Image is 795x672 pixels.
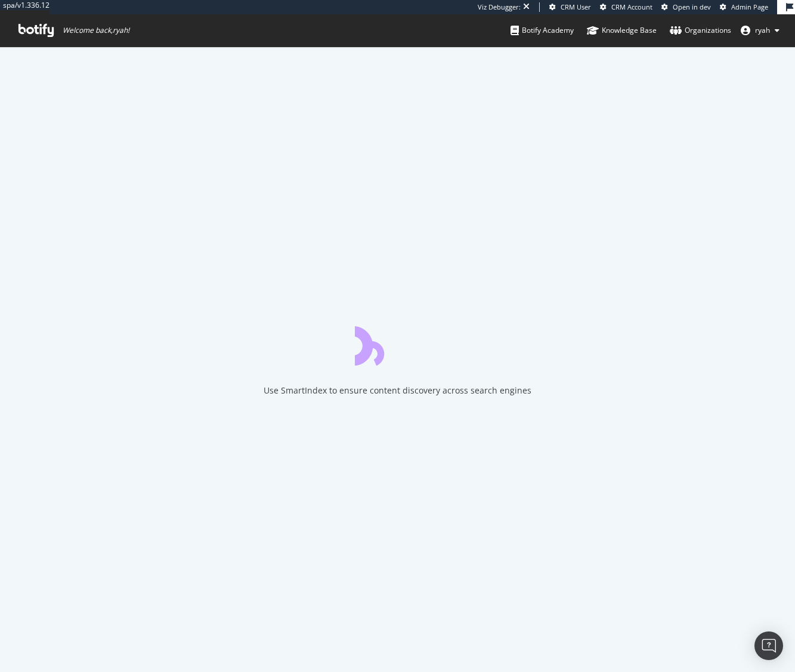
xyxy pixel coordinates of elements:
a: CRM User [549,2,591,12]
span: CRM Account [611,2,652,11]
span: ryah [755,25,770,35]
a: CRM Account [600,2,652,12]
div: Viz Debugger: [478,2,521,12]
span: Admin Page [731,2,768,11]
div: Use SmartIndex to ensure content discovery across search engines [264,385,531,397]
span: CRM User [561,2,591,11]
div: Open Intercom Messenger [754,631,783,660]
a: Admin Page [720,2,768,12]
div: Organizations [670,24,731,36]
a: Knowledge Base [587,14,657,47]
span: Open in dev [673,2,711,11]
a: Open in dev [661,2,711,12]
a: Botify Academy [511,14,574,47]
div: Knowledge Base [587,24,657,36]
a: Organizations [670,14,731,47]
button: ryah [731,21,789,40]
span: Welcome back, ryah ! [63,26,129,35]
div: Botify Academy [511,24,574,36]
div: animation [355,323,441,366]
